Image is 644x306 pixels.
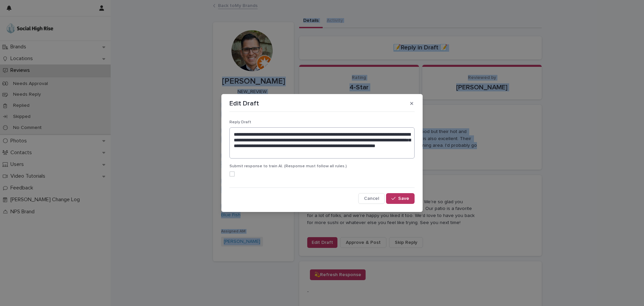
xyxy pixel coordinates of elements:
button: Cancel [358,193,385,204]
span: Submit response to train AI. (Response must follow all rules.) [229,164,347,168]
span: Save [398,196,409,201]
button: Save [386,193,415,204]
p: Edit Draft [229,99,259,107]
span: Cancel [364,196,379,201]
span: Reply Draft [229,120,251,124]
